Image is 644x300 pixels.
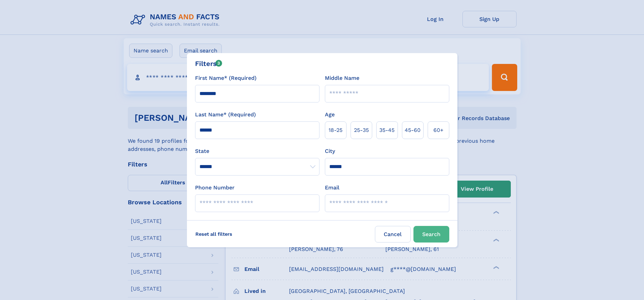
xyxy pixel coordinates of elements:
[195,111,256,119] label: Last Name* (Required)
[375,226,411,243] label: Cancel
[195,59,222,69] div: Filters
[325,184,339,192] label: Email
[325,74,359,82] label: Middle Name
[379,126,395,134] span: 35‑45
[195,74,257,82] label: First Name* (Required)
[413,226,449,243] button: Search
[191,226,237,242] label: Reset all filters
[325,147,335,155] label: City
[354,126,369,134] span: 25‑35
[433,126,444,134] span: 60+
[195,184,235,192] label: Phone Number
[329,126,342,134] span: 18‑25
[325,111,335,119] label: Age
[405,126,421,134] span: 45‑60
[195,147,319,155] label: State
